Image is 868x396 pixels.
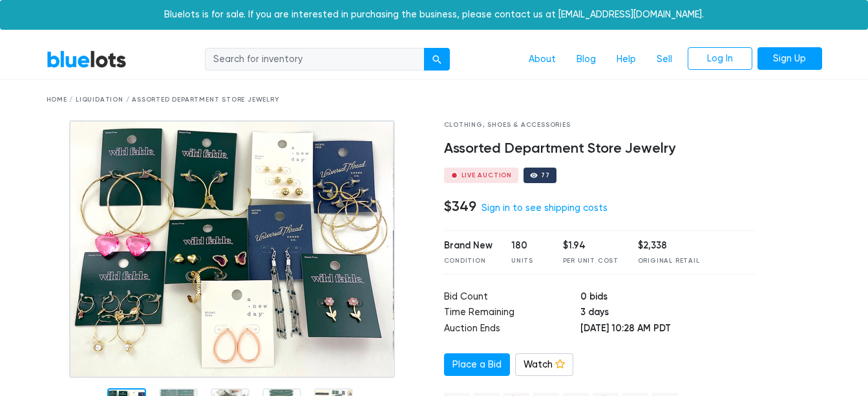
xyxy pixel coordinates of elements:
[444,353,510,377] a: Place a Bid
[47,50,127,69] a: BlueLots
[444,290,580,306] td: Bid Count
[563,239,619,253] div: $1.94
[444,256,492,266] div: Condition
[444,305,580,322] td: Time Remaining
[518,47,566,72] a: About
[541,172,550,179] div: 77
[461,172,513,179] div: Live Auction
[511,256,544,266] div: Units
[205,48,425,71] input: Search for inventory
[444,322,580,338] td: Auction Ends
[566,47,606,72] a: Blog
[646,47,683,72] a: Sell
[580,305,756,322] td: 3 days
[47,95,822,105] div: Home / Liquidation / Assorted Department Store Jewelry
[563,256,619,266] div: Per Unit Cost
[638,239,700,253] div: $2,338
[638,256,700,266] div: Original Retail
[444,120,756,130] div: Clothing, Shoes & Accessories
[444,140,756,157] h4: Assorted Department Store Jewelry
[757,47,822,71] a: Sign Up
[606,47,646,72] a: Help
[515,353,573,377] a: Watch
[482,203,608,214] a: Sign in to see shipping costs
[580,322,756,338] td: [DATE] 10:28 AM PDT
[580,290,756,306] td: 0 bids
[688,47,752,71] a: Log In
[69,120,395,378] img: 723ecf87-e1e9-4631-95a0-644de8e52463-1747236435.png
[444,198,476,215] h4: $349
[511,239,544,253] div: 180
[444,239,492,253] div: Brand New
